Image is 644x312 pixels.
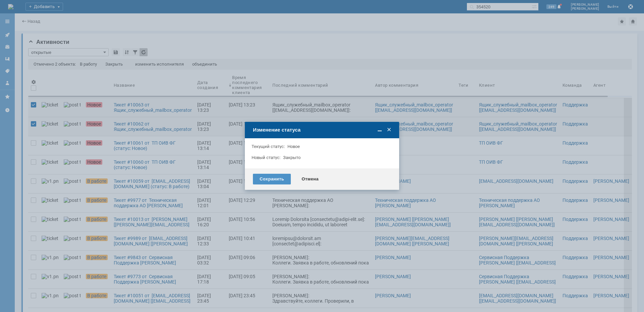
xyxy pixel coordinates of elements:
span: Новое [287,144,300,149]
label: Текущий статус: [252,144,285,149]
div: Изменение статуса [253,127,392,133]
span: Свернуть (Ctrl + M) [376,127,383,133]
span: Закрыть [386,127,392,133]
span: Закрыто [283,155,301,160]
label: Новый статус: [252,155,280,160]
